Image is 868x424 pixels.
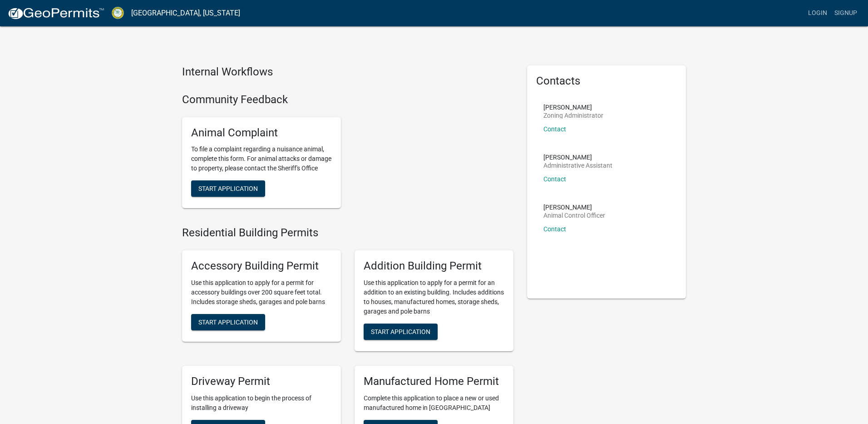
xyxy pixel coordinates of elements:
[191,145,332,173] p: To file a complaint regarding a nuisance animal, complete this form. For animal attacks or damage...
[191,259,332,273] h5: Accessory Building Permit
[191,278,332,307] p: Use this application to apply for a permit for accessory buildings over 200 square feet total. In...
[364,259,504,273] h5: Addition Building Permit
[112,7,124,19] img: Crawford County, Georgia
[364,324,438,340] button: Start Application
[543,104,603,110] p: [PERSON_NAME]
[191,180,265,197] button: Start Application
[543,154,612,160] p: [PERSON_NAME]
[182,93,513,106] h4: Community Feedback
[543,175,566,183] a: Contact
[543,225,566,233] a: Contact
[191,394,332,413] p: Use this application to begin the process of installing a driveway
[364,278,504,316] p: Use this application to apply for a permit for an addition to an existing building. Includes addi...
[543,125,566,133] a: Contact
[364,375,504,388] h5: Manufactured Home Permit
[191,314,265,330] button: Start Application
[804,5,831,22] a: Login
[536,75,677,88] h5: Contacts
[198,185,258,192] span: Start Application
[191,375,332,388] h5: Driveway Permit
[364,394,504,413] p: Complete this application to place a new or used manufactured home in [GEOGRAPHIC_DATA]
[182,65,513,79] h4: Internal Workflows
[543,112,603,119] p: Zoning Administrator
[831,5,861,22] a: Signup
[198,318,258,325] span: Start Application
[371,328,430,335] span: Start Application
[182,226,513,239] h4: Residential Building Permits
[543,204,605,210] p: [PERSON_NAME]
[543,212,605,219] p: Animal Control Officer
[191,126,332,140] h5: Animal Complaint
[131,5,240,21] a: [GEOGRAPHIC_DATA], [US_STATE]
[543,162,612,169] p: Administrative Assistant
